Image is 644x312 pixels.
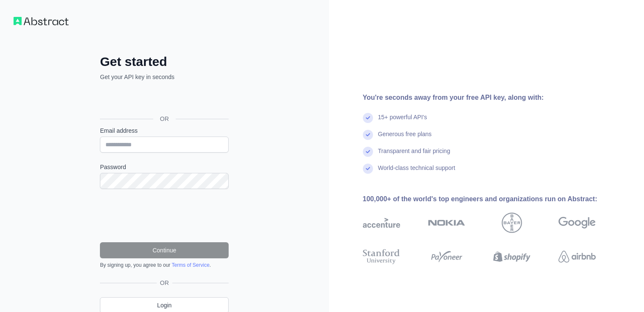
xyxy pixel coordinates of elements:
h2: Get started [100,54,229,69]
img: airbnb [558,247,596,266]
img: check mark [363,113,373,123]
label: Email address [100,126,229,135]
img: check mark [363,130,373,140]
iframe: Sign in with Google Button [96,90,231,109]
div: Transparent and fair pricing [378,147,451,164]
div: By signing up, you agree to our . [100,262,229,268]
img: bayer [502,213,522,233]
img: google [558,213,596,233]
iframe: reCAPTCHA [100,199,229,232]
p: Get your API key in seconds [100,73,229,81]
img: stanford university [363,247,400,266]
img: Workflow [14,17,69,25]
img: check mark [363,164,373,174]
button: Continue [100,242,229,258]
div: 100,000+ of the world's top engineers and organizations run on Abstract: [363,194,623,204]
div: World-class technical support [378,164,456,181]
span: OR [153,115,176,123]
a: Terms of Service [171,262,209,268]
span: OR [157,279,172,287]
img: check mark [363,147,373,157]
img: shopify [493,247,531,266]
div: You're seconds away from your free API key, along with: [363,93,623,103]
div: 15+ powerful API's [378,113,427,130]
img: payoneer [428,247,465,266]
img: accenture [363,213,400,233]
div: Generous free plans [378,130,432,147]
label: Password [100,163,229,171]
img: nokia [428,213,465,233]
